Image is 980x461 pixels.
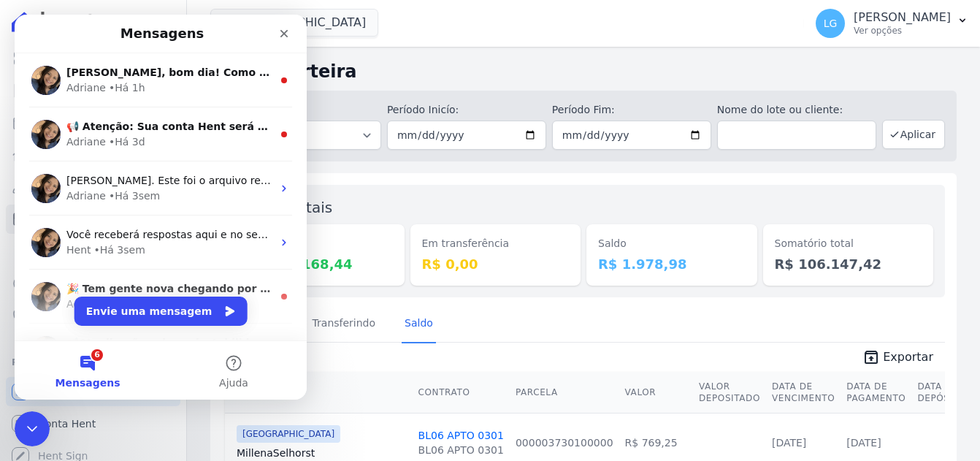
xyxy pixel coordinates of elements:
[60,282,233,311] button: Envie uma mensagem
[6,172,180,202] a: Clientes
[598,254,746,274] dd: R$ 1.978,98
[52,214,879,226] span: Você receberá respostas aqui e no seu e-mail: ✉️ [PERSON_NAME][EMAIL_ADDRESS][DOMAIN_NAME] Nosso ...
[413,372,510,414] th: Contrato
[17,267,46,297] img: Profile image for Adriane
[15,411,50,446] iframe: Intercom live chat
[6,237,180,266] a: Transferências
[245,254,393,274] dd: R$ 104.168,44
[6,205,180,234] a: Minha Carteira
[17,321,46,351] img: Profile image for Adriane
[245,236,393,251] dt: Depositado
[804,3,980,44] button: LG [PERSON_NAME] Ver opções
[225,372,413,414] th: Cliente
[598,236,746,251] dt: Saldo
[94,120,131,135] div: • Há 3d
[402,305,436,343] a: Saldo
[883,348,933,366] span: Exportar
[846,437,881,449] a: [DATE]
[237,446,407,460] a: MillenaSelhorst
[693,372,766,414] th: Valor Depositado
[80,228,131,243] div: • Há 3sem
[775,236,922,251] dt: Somatório total
[387,102,546,118] label: Período Inicío:
[204,363,234,373] span: Ajuda
[882,120,945,149] button: Aplicar
[552,102,711,118] label: Período Fim:
[17,159,46,188] img: Profile image for Adriane
[510,372,619,414] th: Parcela
[41,363,106,373] span: Mensagens
[17,105,46,134] img: Profile image for Adriane
[854,25,951,37] p: Ver opções
[6,269,180,298] a: Crédito
[6,377,180,406] a: Recebíveis
[851,348,945,369] a: unarchive Exportar
[824,18,838,28] span: LG
[6,301,180,330] a: Negativação
[911,372,971,414] th: Data de Depósito
[717,102,876,118] label: Nome do lote ou cliente:
[52,282,91,297] div: Adriane
[210,9,378,37] button: [GEOGRAPHIC_DATA]
[516,437,613,449] a: 000003730100000
[775,254,922,274] dd: R$ 106.147,42
[210,58,957,85] h2: Minha Carteira
[418,430,504,441] a: BL06 APTO 0301
[418,443,504,457] div: BL06 APTO 0301
[854,10,951,25] p: [PERSON_NAME]
[237,425,340,443] span: [GEOGRAPHIC_DATA]
[862,348,880,366] i: unarchive
[52,66,91,81] div: Adriane
[422,236,570,251] dt: Em transferência
[52,174,91,189] div: Adriane
[17,213,46,243] img: Profile image for Adriane
[12,354,175,371] div: Plataformas
[6,140,180,169] a: Lotes
[841,372,911,414] th: Data de Pagamento
[6,409,180,438] a: Conta Hent
[766,372,841,414] th: Data de Vencimento
[772,437,806,449] a: [DATE]
[15,15,307,400] iframe: Intercom live chat
[146,327,292,385] button: Ajuda
[52,160,377,172] span: [PERSON_NAME]. Este foi o arquivo retorno de inclusão gerado:
[94,174,145,189] div: • Há 3sem
[6,44,180,73] a: Visão Geral
[6,108,180,137] a: Parcelas
[17,51,46,80] img: Profile image for Adriane
[38,416,96,431] span: Conta Hent
[52,228,77,243] div: Hent
[422,254,570,274] dd: R$ 0,00
[52,120,91,135] div: Adriane
[310,305,379,343] a: Transferindo
[94,66,131,81] div: • Há 1h
[6,76,180,105] a: Contratos
[619,372,693,414] th: Valor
